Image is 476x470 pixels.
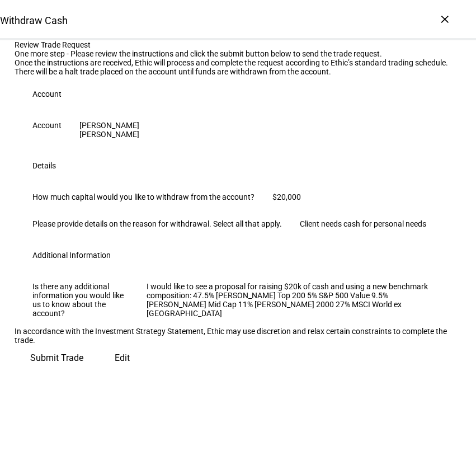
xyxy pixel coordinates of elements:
button: Edit [99,345,145,372]
div: I would like to see a proposal for raising $20k of cash and using a new benchmark composition: 47... [147,282,444,318]
div: Please provide details on the reason for withdrawal. Select all that apply. [32,219,282,228]
div: Additional Information [32,251,111,260]
div: Review Trade Request [15,40,462,49]
div: Once the instructions are received, Ethic will process and complete the request according to Ethi... [15,58,462,67]
div: Is there any additional information you would like us to know about the account? [32,282,129,318]
div: [PERSON_NAME] [79,121,139,130]
button: Submit Trade [15,345,99,372]
div: [PERSON_NAME] [79,130,139,139]
div: Account [32,90,62,98]
div: Client needs cash for personal needs [300,219,426,228]
div: Details [32,161,56,170]
div: How much capital would you like to withdraw from the account? [32,192,255,201]
span: Edit [115,345,130,372]
div: One more step - Please review the instructions and click the submit button below to send the trad... [15,49,462,58]
div: Account [32,121,62,130]
span: Submit Trade [30,345,83,372]
div: $20,000 [272,192,301,201]
div: There will be a halt trade placed on the account until funds are withdrawn from the account. [15,67,462,76]
div: × [436,10,454,28]
div: In accordance with the Investment Strategy Statement, Ethic may use discretion and relax certain ... [15,327,462,345]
